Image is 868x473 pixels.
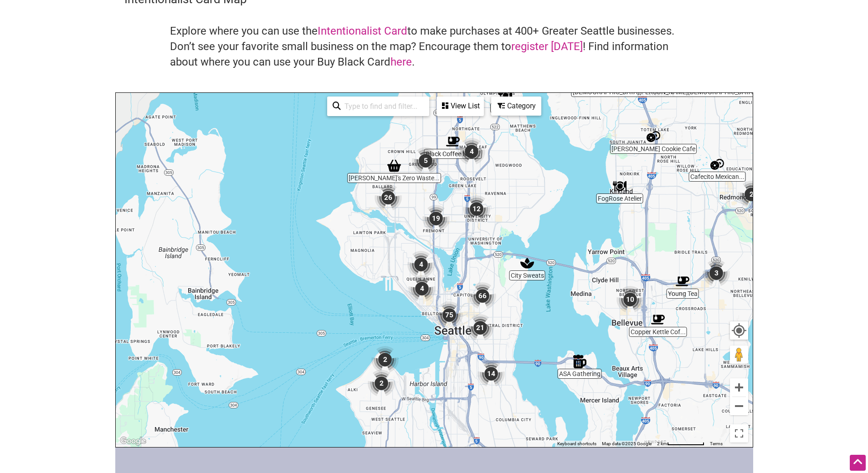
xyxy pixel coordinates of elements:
a: Open this area in Google Maps (opens a new window) [118,435,148,447]
div: 4 [407,251,435,278]
button: Your Location [730,321,748,340]
div: See a list of the visible businesses [437,97,484,116]
div: Cafecito Mexican Bakery [710,158,724,171]
img: Google [118,435,148,447]
div: 5 [412,147,439,174]
a: Terms [710,441,723,446]
div: Young Tea [676,275,689,288]
a: here [390,56,412,68]
a: Intentionalist Card [318,25,407,37]
div: Scroll Back to Top [850,455,866,471]
button: Zoom out [730,397,748,415]
div: 2 [738,181,765,208]
div: 66 [469,282,496,310]
div: City Sweats [520,256,534,270]
div: 26 [375,184,402,211]
div: Mimi's Zero Waste Market [387,159,401,173]
div: Category [492,97,540,115]
div: View List [437,97,483,115]
div: Pinckney Cookie Cafe [647,130,660,143]
div: Copper Kettle Coffee Bar [651,313,665,326]
div: 10 [616,286,644,313]
button: Toggle fullscreen view [729,423,749,443]
div: 2 [371,346,399,373]
input: Type to find and filter... [341,97,424,115]
div: 12 [463,195,490,223]
div: 2 [368,370,395,397]
button: Keyboard shortcuts [557,441,596,447]
button: Zoom in [730,378,748,397]
button: Drag Pegman onto the map to open Street View [730,346,748,364]
div: Black Coffee Northwest [446,135,460,148]
div: 4 [458,138,485,165]
div: ASA Gathering [573,355,586,368]
span: 2 km [657,441,667,446]
div: 4 [408,275,436,302]
div: 75 [436,301,463,329]
div: 21 [467,314,494,341]
div: Seatango [498,89,512,102]
a: register [DATE] [511,40,583,53]
div: Filter by category [491,97,541,116]
div: 14 [478,360,505,387]
div: FogRose Atelier [613,179,627,193]
div: 19 [422,205,450,232]
span: Map data ©2025 Google [602,441,652,446]
h4: Explore where you can use the to make purchases at 400+ Greater Seattle businesses. Don’t see you... [170,24,699,70]
button: Map Scale: 2 km per 78 pixels [654,441,707,447]
div: 3 [703,259,730,287]
div: Type to search and filter [327,97,429,116]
